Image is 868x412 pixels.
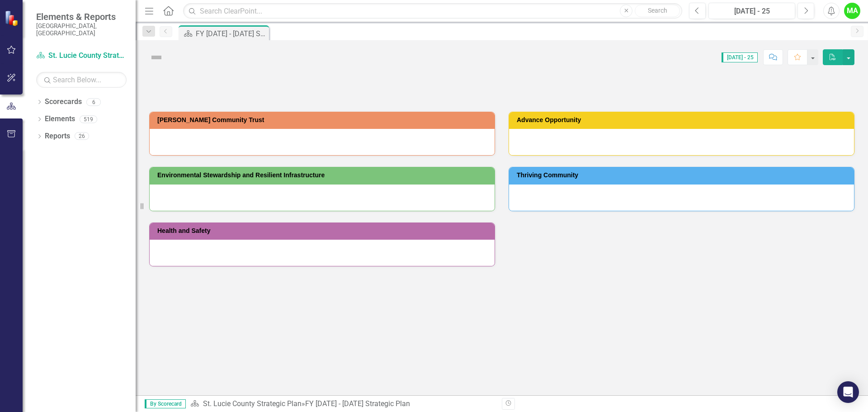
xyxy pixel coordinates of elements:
[36,11,127,22] span: Elements & Reports
[157,117,490,123] h3: [PERSON_NAME] Community Trust
[722,52,758,62] span: [DATE] - 25
[635,5,680,17] button: Search
[45,131,70,142] a: Reports
[36,72,127,88] input: Search Below...
[86,98,101,106] div: 6
[190,399,495,409] div: »
[305,399,410,408] div: FY [DATE] - [DATE] Strategic Plan
[517,117,849,123] h3: Advance Opportunity
[157,172,490,179] h3: Environmental Stewardship and Resilient Infrastructure
[203,399,302,408] a: St. Lucie County Strategic Plan
[36,51,127,61] a: St. Lucie County Strategic Plan
[149,50,164,65] img: Not Defined
[45,97,82,107] a: Scorecards
[648,7,667,14] span: Search
[157,227,490,234] h3: Health and Safety
[45,114,75,124] a: Elements
[75,133,89,140] div: 26
[145,399,186,408] span: By Scorecard
[196,28,267,39] div: FY [DATE] - [DATE] Strategic Plan
[712,6,792,17] div: [DATE] - 25
[837,381,859,403] div: Open Intercom Messenger
[517,172,849,179] h3: Thriving Community
[80,115,97,123] div: 519
[183,3,682,19] input: Search ClearPoint...
[844,3,860,19] button: MA
[36,22,127,37] small: [GEOGRAPHIC_DATA], [GEOGRAPHIC_DATA]
[5,10,20,26] img: ClearPoint Strategy
[708,3,795,19] button: [DATE] - 25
